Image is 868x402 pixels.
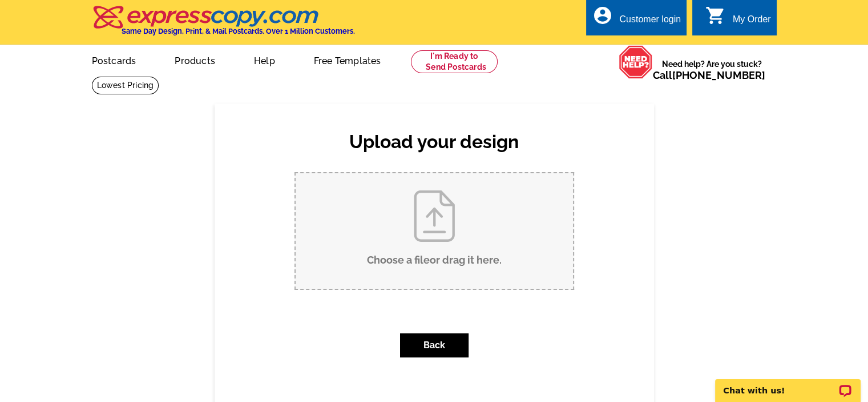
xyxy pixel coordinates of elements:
h4: Same Day Design, Print, & Mail Postcards. Over 1 Million Customers. [122,27,355,35]
i: shopping_cart [705,5,726,26]
button: Back [400,333,469,357]
a: Free Templates [296,46,399,73]
a: [PHONE_NUMBER] [672,69,765,81]
div: My Order [733,14,771,30]
div: Customer login [619,14,681,30]
a: Postcards [74,46,155,73]
i: account_circle [592,5,612,26]
img: help [619,45,653,79]
span: Call [653,69,765,81]
h2: Upload your design [283,131,586,153]
a: Help [236,46,293,73]
a: account_circle Customer login [592,13,681,27]
iframe: LiveChat chat widget [708,366,868,402]
a: Same Day Design, Print, & Mail Postcards. Over 1 Million Customers. [92,14,355,35]
span: Need help? Are you stuck? [653,58,771,81]
a: shopping_cart My Order [705,13,771,27]
a: Products [156,46,233,73]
